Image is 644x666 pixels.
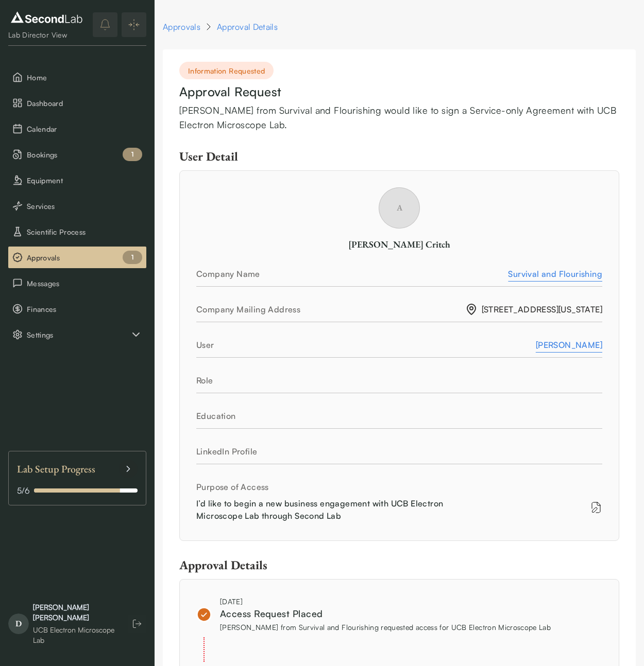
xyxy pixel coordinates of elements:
[196,303,465,316] div: Company Mailing Address
[220,596,551,607] div: [DATE]
[196,339,536,351] div: User
[27,72,142,83] span: Home
[8,30,85,40] div: Lab Director View
[17,484,30,497] span: 5 / 6
[179,149,619,164] div: User Detail
[27,278,142,289] span: Messages
[27,175,142,186] span: Equipment
[8,195,146,217] button: Services
[33,625,117,645] div: UCB Electron Microscope Lab
[179,557,619,573] div: Approval Details
[465,303,602,316] span: [STREET_ADDRESS][US_STATE]
[17,460,95,478] span: Lab Setup Progress
[8,614,29,634] span: D
[8,221,146,242] button: Scientific Process
[508,268,602,280] a: Survival and Flourishing
[196,497,481,522] div: I’d like to begin a new business engagement with UCB Electron Microscope Lab through Second Lab
[379,187,420,229] span: A
[27,201,142,212] span: Services
[196,220,602,251] a: A[PERSON_NAME] Critch
[93,12,117,37] button: notifications
[220,623,551,632] span: [PERSON_NAME] from Survival and Flourishing requested access for UCB Electron Microscope Lab
[8,92,146,114] button: Dashboard
[8,144,146,165] button: Bookings 1 pending
[8,118,146,139] button: Calendar
[33,602,117,623] div: [PERSON_NAME] [PERSON_NAME]
[27,149,142,160] span: Bookings
[196,481,602,493] div: Purpose of Access
[27,304,142,314] span: Finances
[27,98,142,109] span: Dashboard
[8,272,146,294] button: Messages
[179,83,619,101] div: Approval Request
[123,148,142,161] div: 1
[196,445,602,458] div: LinkedIn Profile
[27,252,142,263] span: Approvals
[179,62,274,79] div: Information Requested
[217,21,278,33] div: Approval Details
[122,12,146,37] button: Expand/Collapse sidebar
[536,339,602,351] a: [PERSON_NAME]
[8,144,146,165] li: Bookings
[8,298,146,320] button: Finances
[123,251,142,264] div: 1
[8,324,146,345] div: Settings sub items
[8,324,146,345] button: Settings
[8,247,146,268] button: Approvals
[8,169,146,191] button: Equipment
[196,268,508,280] div: Company Name
[8,66,146,88] button: Home
[27,226,142,237] span: Scientific Process
[220,607,551,621] div: Access Request Placed
[196,374,602,387] div: Role
[163,21,200,33] a: Approvals
[196,607,212,622] img: approved
[128,615,146,633] button: Log out
[27,329,130,340] span: Settings
[27,124,142,134] span: Calendar
[179,103,619,133] div: [PERSON_NAME] from Survival and Flourishing would like to sign a Service-only Agreement with UCB ...
[8,9,85,26] img: logo
[196,410,602,422] div: Education
[196,238,602,251] div: [PERSON_NAME] Critch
